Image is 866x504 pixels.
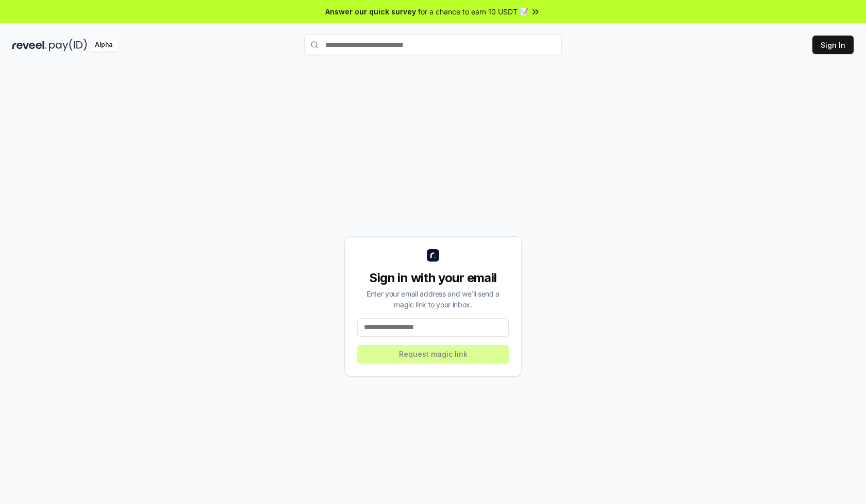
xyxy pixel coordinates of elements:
[49,39,87,51] img: pay_id
[427,249,439,262] img: logo_small
[357,288,509,310] div: Enter your email address and we’ll send a magic link to your inbox.
[325,6,416,17] span: Answer our quick survey
[89,39,118,51] div: Alpha
[812,36,854,54] button: Sign In
[357,270,509,286] div: Sign in with your email
[418,6,528,17] span: for a chance to earn 10 USDT 📝
[12,39,47,51] img: reveel_dark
